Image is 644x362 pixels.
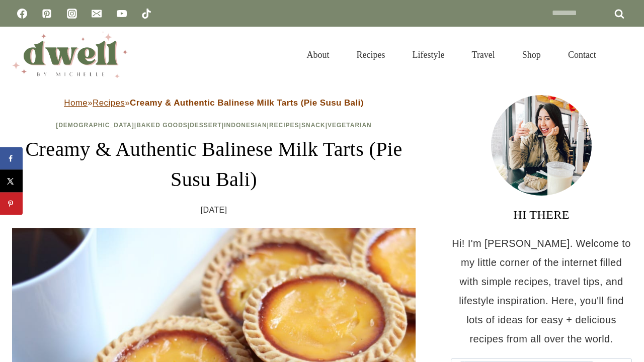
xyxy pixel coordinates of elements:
[293,37,343,72] a: About
[201,203,227,218] time: [DATE]
[56,122,372,129] span: | | | | | |
[301,122,326,129] a: Snack
[224,122,267,129] a: Indonesian
[190,122,222,129] a: Dessert
[62,4,82,24] a: Instagram
[130,98,364,108] strong: Creamy & Authentic Balinese Milk Tarts (Pie Susu Bali)
[56,122,134,129] a: [DEMOGRAPHIC_DATA]
[12,32,128,78] img: DWELL by michelle
[509,37,554,72] a: Shop
[93,98,125,108] a: Recipes
[328,122,372,129] a: Vegetarian
[293,37,610,72] nav: Primary Navigation
[343,37,399,72] a: Recipes
[554,37,610,72] a: Contact
[615,46,632,63] button: View Search Form
[136,4,156,24] a: TikTok
[12,4,32,24] a: Facebook
[112,4,132,24] a: YouTube
[37,4,57,24] a: Pinterest
[269,122,299,129] a: Recipes
[451,206,632,224] h3: HI THERE
[64,98,88,108] a: Home
[64,98,364,108] span: » »
[399,37,458,72] a: Lifestyle
[136,122,188,129] a: Baked Goods
[451,234,632,348] p: Hi! I'm [PERSON_NAME]. Welcome to my little corner of the internet filled with simple recipes, tr...
[458,37,509,72] a: Travel
[87,4,107,24] a: Email
[12,134,416,195] h1: Creamy & Authentic Balinese Milk Tarts (Pie Susu Bali)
